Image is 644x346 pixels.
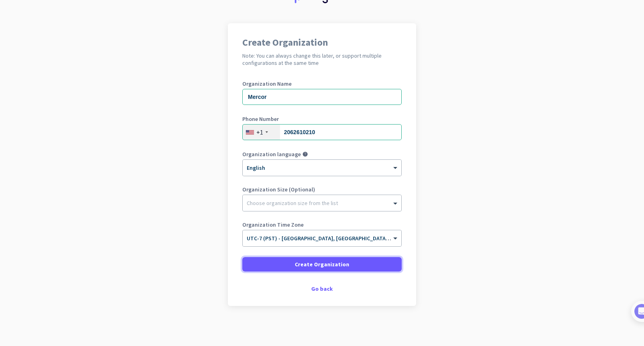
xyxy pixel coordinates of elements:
[242,124,402,140] input: 201-555-0123
[242,257,402,272] button: Create Organization
[295,260,349,268] span: Create Organization
[242,38,402,47] h1: Create Organization
[242,89,402,105] input: What is the name of your organization?
[242,286,402,292] div: Go back
[242,222,402,227] label: Organization Time Zone
[256,128,263,136] div: +1
[242,187,402,192] label: Organization Size (Optional)
[242,151,301,157] label: Organization language
[302,151,308,157] i: help
[242,116,402,122] label: Phone Number
[242,52,402,66] h2: Note: You can always change this later, or support multiple configurations at the same time
[242,81,402,86] label: Organization Name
